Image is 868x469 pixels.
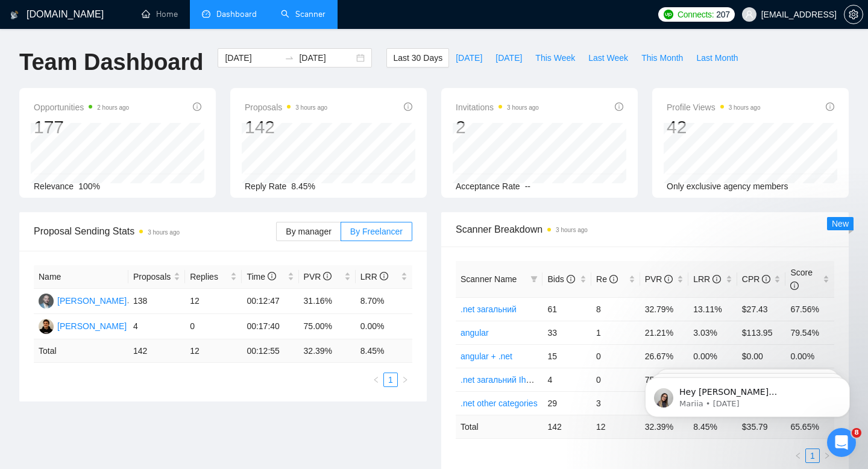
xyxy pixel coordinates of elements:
span: [DATE] [495,51,522,65]
td: 0.00% [688,344,737,368]
span: 8 [852,428,861,438]
td: 0 [591,344,640,368]
span: left [794,452,802,459]
button: right [820,449,834,463]
td: 3 [591,391,640,415]
span: info-circle [567,275,575,283]
li: Previous Page [791,449,805,463]
span: info-circle [609,275,618,283]
span: info-circle [404,102,412,111]
span: 100% [78,181,100,191]
td: $113.95 [737,321,786,344]
span: Connects: [678,8,714,21]
span: LRR [360,272,388,282]
button: setting [844,5,863,24]
td: 00:17:40 [242,314,298,339]
td: $27.43 [737,297,786,321]
img: logo [10,5,19,25]
span: Time [247,272,275,282]
a: .net загальний [461,304,517,314]
span: Last Week [588,51,628,65]
td: 29 [542,391,591,415]
td: 13.11% [688,297,737,321]
td: 32.39 % [299,339,356,363]
span: Last 30 Days [393,51,442,65]
td: 1 [591,321,640,344]
div: 142 [245,116,327,139]
span: Profile Views [667,100,761,115]
a: IM[PERSON_NAME] Mokhnii [39,321,158,330]
button: Last Month [690,48,744,68]
td: 15 [542,344,591,368]
img: upwork-logo.png [664,10,673,19]
td: 12 [185,339,242,363]
span: info-circle [380,272,388,280]
h1: Team Dashboard [19,48,203,77]
td: 00:12:47 [242,289,298,314]
span: Score [790,268,813,291]
button: Last 30 Days [386,48,449,68]
td: 142 [542,415,591,438]
span: swap-right [285,53,294,63]
span: Invitations [456,100,539,115]
a: VK[PERSON_NAME] [39,295,127,305]
span: By manager [286,227,331,236]
span: Last Month [696,51,738,65]
td: 8.70% [356,289,412,314]
td: 4 [128,314,185,339]
button: This Week [529,48,582,68]
span: CPR [742,274,770,284]
span: This Month [641,51,683,65]
iframe: Intercom notifications message [627,352,868,436]
span: By Freelancer [350,227,403,236]
div: [PERSON_NAME] [57,294,127,307]
span: Proposals [133,270,171,283]
td: 61 [542,297,591,321]
img: VK [39,294,54,309]
time: 3 hours ago [295,104,327,111]
span: Acceptance Rate [456,181,520,191]
span: filter [528,270,540,288]
img: IM [39,319,54,334]
td: 0.00% [785,344,834,368]
span: New [832,219,849,228]
td: 31.16% [299,289,356,314]
button: [DATE] [449,48,489,68]
button: right [398,373,412,387]
time: 2 hours ago [97,104,129,111]
td: 26.67% [640,344,689,368]
td: 67.56% [785,297,834,321]
span: setting [844,10,863,19]
iframe: Intercom live chat [827,428,856,457]
li: 1 [383,373,398,387]
td: $0.00 [737,344,786,368]
td: 12 [185,289,242,314]
button: [DATE] [489,48,529,68]
span: Re [596,274,618,284]
td: 32.79% [640,297,689,321]
input: End date [299,51,354,65]
a: homeHome [142,9,178,19]
th: Replies [185,265,242,289]
span: info-circle [664,275,673,283]
span: dashboard [202,10,210,18]
span: Opportunities [34,100,129,115]
button: left [369,373,383,387]
a: angular + .net [461,351,512,361]
span: info-circle [193,102,201,111]
td: 12 [591,415,640,438]
li: Previous Page [369,373,383,387]
div: 42 [667,116,761,139]
li: Next Page [820,449,834,463]
button: left [791,449,805,463]
a: .net загальний Ihor's profile [461,375,565,385]
span: [DATE] [456,51,482,65]
a: 1 [806,449,819,462]
td: 0.00% [356,314,412,339]
span: Proposal Sending Stats [34,224,276,239]
a: 1 [384,373,397,386]
li: 1 [805,449,820,463]
span: left [373,376,380,383]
